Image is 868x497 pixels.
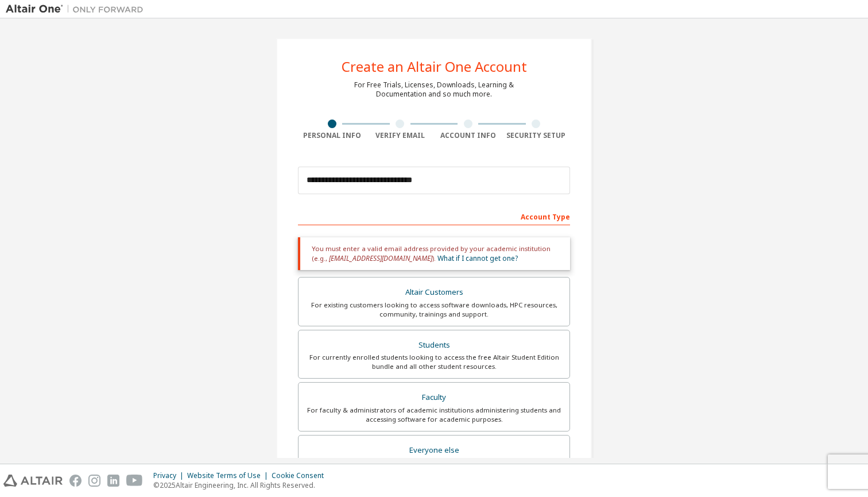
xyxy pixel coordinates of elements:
[305,390,563,406] div: Faculty
[298,131,366,140] div: Personal Info
[354,80,514,99] div: For Free Trials, Licenses, Downloads, Learning & Documentation and so much more.
[305,406,563,424] div: For faculty & administrators of academic institutions administering students and accessing softwa...
[434,131,502,140] div: Account Info
[6,3,149,15] img: Altair One
[305,337,563,353] div: Students
[88,475,100,487] img: instagram.svg
[153,480,331,490] p: © 2025 Altair Engineering, Inc. All Rights Reserved.
[153,471,187,480] div: Privacy
[305,300,563,319] div: For existing customers looking to access software downloads, HPC resources, community, trainings ...
[305,353,563,371] div: For currently enrolled students looking to access the free Altair Student Edition bundle and all ...
[298,207,570,225] div: Account Type
[107,475,119,487] img: linkedin.svg
[187,471,272,480] div: Website Terms of Use
[502,131,571,140] div: Security Setup
[272,471,331,480] div: Cookie Consent
[305,442,563,459] div: Everyone else
[342,60,527,74] div: Create an Altair One Account
[305,284,563,300] div: Altair Customers
[298,237,570,270] div: You must enter a valid email address provided by your academic institution (e.g., ).
[329,253,432,263] span: [EMAIL_ADDRESS][DOMAIN_NAME]
[69,475,82,487] img: facebook.svg
[126,475,143,487] img: youtube.svg
[437,253,518,263] a: What if I cannot get one?
[366,131,435,140] div: Verify Email
[3,475,63,487] img: altair_logo.svg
